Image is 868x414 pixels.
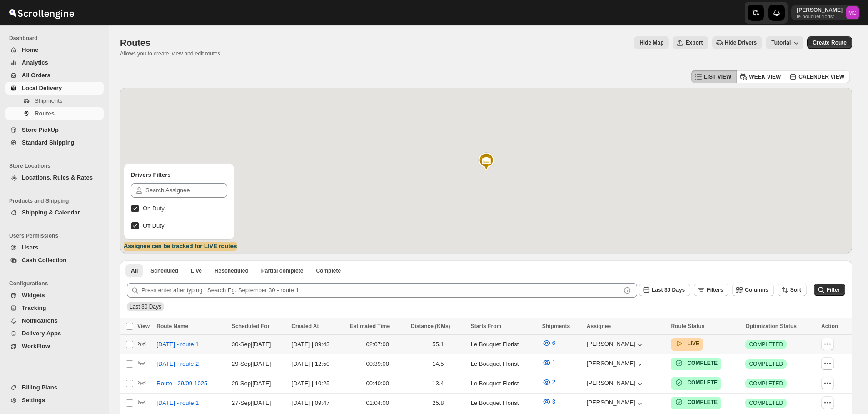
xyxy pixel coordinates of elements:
button: 3 [537,394,561,409]
span: Estimated Time [350,323,390,329]
span: COMPLETED [749,399,783,407]
button: Tutorial [766,36,803,49]
span: Complete [316,267,341,274]
button: LIVE [674,339,699,348]
button: Columns [732,284,773,296]
span: Store PickUp [22,126,59,133]
div: 13.4 [411,379,465,388]
span: COMPLETED [749,341,783,348]
span: COMPLETED [749,360,783,368]
span: 2 [552,379,555,385]
span: Melody Gluth [846,6,859,19]
text: MG [848,10,857,15]
span: Last 30 Days [652,287,685,293]
span: Shipments [35,97,62,104]
span: Local Delivery [22,85,62,91]
span: 29-Sep | [DATE] [232,360,271,367]
p: [PERSON_NAME] [797,6,843,14]
span: All Orders [22,72,50,79]
span: 1 [552,359,555,366]
span: Routes [120,38,150,48]
button: CALENDER VIEW [786,70,850,83]
span: Tracking [22,304,46,311]
span: Route Name [156,323,188,329]
button: Route - 29/09-1025 [151,376,213,391]
span: Route - 29/09-1025 [156,379,207,388]
span: Hide Map [639,39,663,46]
input: Search Assignee [145,183,227,198]
span: Columns [745,287,768,293]
button: [PERSON_NAME] [587,340,644,349]
button: Export [673,36,708,49]
span: Partial complete [261,267,304,274]
div: 55.1 [411,340,465,349]
span: Home [22,46,38,53]
div: 25.8 [411,399,465,408]
button: Home [5,44,104,56]
b: COMPLETE [687,379,718,386]
span: Widgets [22,292,45,299]
button: Filter [814,284,845,296]
span: Optimization Status [745,323,797,329]
button: User menu [791,5,860,20]
span: CALENDER VIEW [798,73,844,80]
span: Export [685,39,703,46]
div: [PERSON_NAME] [587,360,644,369]
label: Assignee can be tracked for LIVE routes [124,242,237,251]
button: LIST VIEW [691,70,737,83]
button: [PERSON_NAME] [587,379,644,389]
span: Dashboard [9,35,105,42]
button: Settings [5,394,104,407]
button: Tracking [5,302,104,314]
span: Rescheduled [215,267,249,274]
button: Filters [694,284,728,296]
button: Users [5,241,104,254]
div: 00:39:00 [350,359,405,369]
button: Sort [778,284,807,296]
span: Shipping & Calendar [22,209,80,216]
button: [PERSON_NAME] [587,399,644,408]
button: COMPLETE [674,378,718,387]
b: LIVE [687,340,699,347]
span: COMPLETED [749,380,783,387]
span: Billing Plans [22,384,57,391]
span: Settings [22,397,45,404]
p: Allows you to create, view and edit routes. [120,50,222,57]
button: Shipments [5,95,104,107]
div: Le Bouquet Florist [471,379,537,388]
span: WEEK VIEW [749,73,781,80]
span: Filter [827,287,840,293]
button: WEEK VIEW [736,70,786,83]
button: Map action label [634,36,669,49]
div: [DATE] | 09:47 [291,399,344,408]
button: 6 [537,336,561,350]
span: On Duty [143,205,165,212]
span: 29-Sep | [DATE] [232,380,271,387]
button: Routes [5,107,104,120]
div: Le Bouquet Florist [471,359,537,369]
span: Scheduled For [232,323,269,329]
button: COMPLETE [674,398,718,407]
button: Billing Plans [5,381,104,394]
span: Starts From [471,323,501,329]
button: [DATE] - route 2 [151,357,204,371]
div: 01:04:00 [350,399,405,408]
span: Users [22,244,38,251]
span: Delivery Apps [22,330,61,337]
button: All routes [125,264,143,277]
span: WorkFlow [22,343,50,349]
button: Cash Collection [5,254,104,267]
button: 1 [537,355,561,370]
button: WorkFlow [5,340,104,353]
span: Route Status [671,323,704,329]
b: COMPLETE [687,399,718,405]
span: Locations, Rules & Rates [22,174,93,181]
span: [DATE] - route 1 [156,399,199,408]
span: Distance (KMs) [411,323,450,329]
span: 6 [552,339,555,346]
div: Le Bouquet Florist [471,399,537,408]
span: Action [821,323,838,329]
span: Users Permissions [9,232,105,239]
